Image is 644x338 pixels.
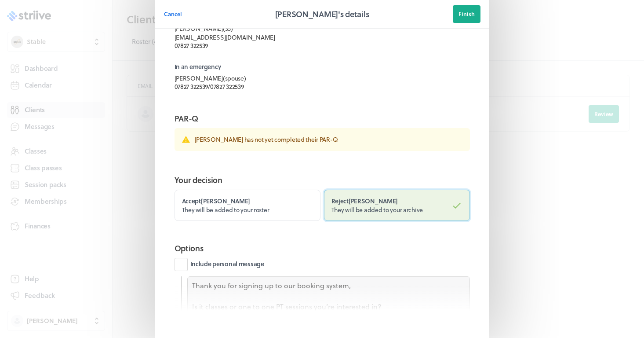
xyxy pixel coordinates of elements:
[182,205,269,214] span: They will be added to your roster
[175,74,470,83] p: [PERSON_NAME] ( spouse )
[275,8,369,20] h2: [PERSON_NAME]'s details
[164,5,182,23] button: Cancel
[182,196,251,206] strong: Accept [PERSON_NAME]
[175,82,470,91] p: 07827 322539 / 07827 322539
[175,174,470,186] h2: Your decision
[331,205,423,214] span: They will be added to your archive
[175,41,470,50] p: 07827 322539
[175,62,470,71] label: In an emergency
[331,196,398,206] strong: Reject [PERSON_NAME]
[175,258,264,271] label: Include personal message
[175,242,470,254] h2: Options
[458,10,475,18] span: Finish
[175,112,470,125] h2: PAR-Q
[164,10,182,18] span: Cancel
[175,33,470,42] p: [EMAIL_ADDRESS][DOMAIN_NAME]
[195,135,463,144] h3: [PERSON_NAME] has not yet completed their PAR-Q
[453,5,480,23] button: Finish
